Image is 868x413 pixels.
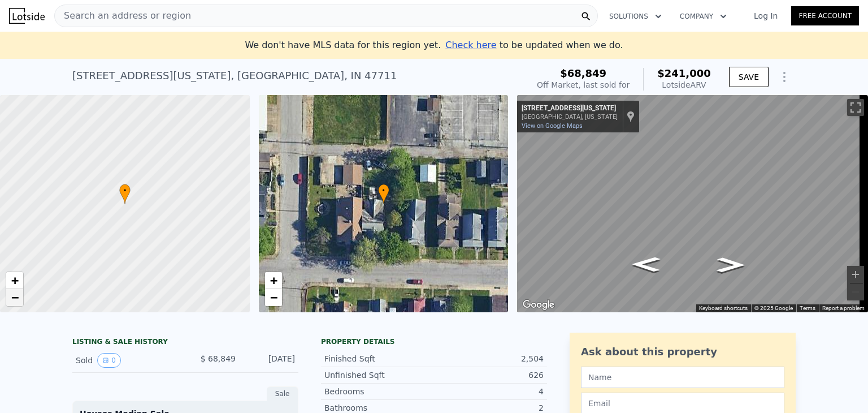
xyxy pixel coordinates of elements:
[201,354,236,363] span: $ 68,849
[378,186,389,196] span: •
[321,337,547,346] div: Property details
[522,113,618,121] div: [GEOGRAPHIC_DATA], [US_STATE]
[434,353,544,364] div: 2,504
[560,67,606,79] span: $68,849
[265,289,282,306] a: Zoom out
[620,253,672,276] path: Go West, E Delaware St
[97,353,121,368] button: View historical data
[581,367,784,388] input: Name
[699,304,748,312] button: Keyboard shortcuts
[324,386,434,397] div: Bedrooms
[847,283,864,300] button: Zoom out
[265,272,282,289] a: Zoom in
[522,104,618,113] div: [STREET_ADDRESS][US_STATE]
[773,66,796,88] button: Show Options
[729,67,769,87] button: SAVE
[378,184,389,204] div: •
[445,40,496,50] span: Check here
[72,337,298,349] div: LISTING & SALE HISTORY
[657,67,711,79] span: $241,000
[324,353,434,364] div: Finished Sqft
[324,369,434,381] div: Unfinished Sqft
[11,290,19,304] span: −
[847,99,864,116] button: Toggle fullscreen view
[9,8,45,24] img: Lotside
[267,386,298,401] div: Sale
[537,79,630,91] div: Off Market, last sold for
[245,38,623,52] div: We don't have MLS data for this region yet.
[754,305,793,311] span: © 2025 Google
[6,289,23,306] a: Zoom out
[520,298,557,312] img: Google
[517,95,868,312] div: Map
[627,110,635,123] a: Show location on map
[581,344,784,360] div: Ask about this property
[522,122,583,130] a: View on Google Maps
[791,6,859,25] a: Free Account
[657,79,711,91] div: Lotside ARV
[520,298,557,312] a: Open this area in Google Maps (opens a new window)
[517,95,868,312] div: Street View
[800,305,815,311] a: Terms (opens in new tab)
[445,38,623,52] div: to be updated when we do.
[76,353,176,368] div: Sold
[705,254,757,276] path: Go East, E Delaware St
[119,184,131,204] div: •
[72,68,397,84] div: [STREET_ADDRESS][US_STATE] , [GEOGRAPHIC_DATA] , IN 47711
[434,369,544,381] div: 626
[434,386,544,397] div: 4
[671,6,736,27] button: Company
[6,272,23,289] a: Zoom in
[600,6,671,27] button: Solutions
[822,305,865,311] a: Report a problem
[55,9,191,23] span: Search an address or region
[119,186,131,196] span: •
[270,273,277,287] span: +
[740,10,791,21] a: Log In
[847,266,864,283] button: Zoom in
[270,290,277,304] span: −
[245,353,295,368] div: [DATE]
[11,273,19,287] span: +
